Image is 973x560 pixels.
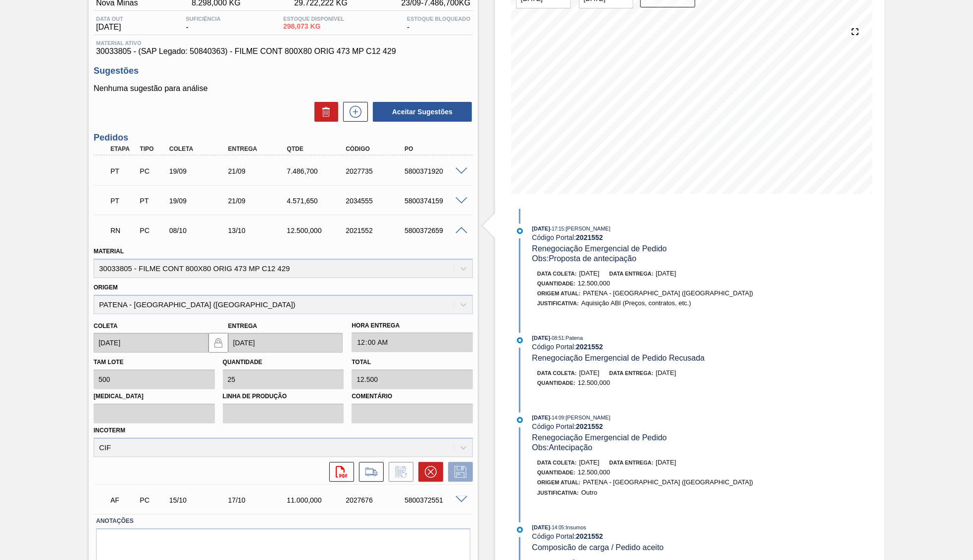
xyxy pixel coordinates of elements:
[324,462,354,482] div: Abrir arquivo PDF
[564,524,586,530] span: : Insumos
[550,415,564,420] span: - 14:09
[368,101,473,123] div: Aceitar Sugestões
[96,514,470,528] label: Anotações
[532,254,637,263] span: Obs: Proposta de antecipação
[94,66,473,76] h3: Sugestões
[183,16,223,32] div: -
[532,422,768,430] div: Código Portal:
[532,532,768,540] div: Código Portal:
[517,337,523,343] img: atual
[167,167,233,175] div: 19/09/2025
[537,280,575,286] span: Quantidade :
[212,337,224,349] img: locked
[537,490,579,496] span: Justificativa:
[108,145,139,152] div: Etapa
[532,543,664,552] span: Composicão de carga / Pedido aceito
[579,369,600,376] span: [DATE]
[517,527,523,533] img: atual
[407,16,470,22] span: Estoque Bloqueado
[656,459,676,466] span: [DATE]
[226,145,292,152] div: Entrega
[384,462,413,482] div: Informar alteração no pedido
[96,47,470,56] span: 30033805 - (SAP Legado: 50840363) - FILME CONT 800X80 ORIG 473 MP C12 429
[532,335,550,341] span: [DATE]
[94,359,123,366] label: Tam lote
[402,167,468,175] div: 5800371920
[581,489,598,496] span: Outro
[583,478,753,486] span: PATENA - [GEOGRAPHIC_DATA] ([GEOGRAPHIC_DATA])
[96,16,123,22] span: Data out
[283,16,344,22] span: Estoque Disponível
[656,270,676,277] span: [DATE]
[137,496,168,504] div: Pedido de Compra
[283,23,344,30] span: 298,073 KG
[537,380,575,386] span: Quantidade :
[94,133,473,143] h3: Pedidos
[96,23,123,32] span: [DATE]
[402,197,468,205] div: 5800374159
[517,417,523,423] img: atual
[443,462,473,482] div: Salvar Pedido
[413,462,443,482] div: Cancelar pedido
[226,197,292,205] div: 21/09/2025
[352,319,473,333] label: Hora Entrega
[537,290,580,296] span: Origem Atual:
[343,496,409,504] div: 2027676
[167,197,233,205] div: 19/09/2025
[402,145,468,152] div: PO
[610,271,654,277] span: Data entrega:
[581,299,691,307] span: Aquisição ABI (Preços, contratos, etc.)
[576,343,603,351] strong: 2021552
[532,433,667,442] span: Renegociação Emergencial de Pedido
[537,300,579,306] span: Justificativa:
[228,323,257,329] label: Entrega
[610,460,654,466] span: Data entrega:
[550,525,564,530] span: - 14:05
[167,145,233,152] div: Coleta
[343,167,409,175] div: 2027735
[532,443,593,452] span: Obs: Antecipação
[228,333,343,353] input: dd/mm/yyyy
[226,227,292,234] div: 13/10/2025
[167,496,233,504] div: 15/10/2025
[402,496,468,504] div: 5800372551
[579,270,600,277] span: [DATE]
[284,496,350,504] div: 11.000,000
[352,389,473,404] label: Comentário
[576,422,603,430] strong: 2021552
[137,167,168,175] div: Pedido de Compra
[564,415,611,420] span: : [PERSON_NAME]
[532,415,550,420] span: [DATE]
[537,370,577,376] span: Data coleta:
[167,227,233,234] div: 08/10/2025
[96,40,470,46] span: Material ativo
[284,167,350,175] div: 7.486,700
[309,102,338,122] div: Excluir Sugestões
[338,102,368,122] div: Nova sugestão
[532,233,768,241] div: Código Portal:
[284,227,350,234] div: 12.500,000
[550,335,564,341] span: - 08:51
[137,145,168,152] div: Tipo
[94,248,124,255] label: Material
[537,460,577,466] span: Data coleta:
[537,271,577,277] span: Data coleta:
[110,496,136,504] p: AF
[532,226,550,232] span: [DATE]
[537,479,580,485] span: Origem Atual:
[532,354,705,362] span: Renegociação Emergencial de Pedido Recusada
[532,244,667,253] span: Renegociação Emergencial de Pedido
[343,197,409,205] div: 2034555
[402,227,468,234] div: 5800372659
[343,145,409,152] div: Código
[579,459,600,466] span: [DATE]
[537,469,575,475] span: Quantidade :
[373,102,472,122] button: Aceitar Sugestões
[226,167,292,175] div: 21/09/2025
[94,323,117,329] label: Coleta
[532,343,768,351] div: Código Portal:
[108,190,139,212] div: Pedido em Trânsito
[94,389,215,404] label: [MEDICAL_DATA]
[656,369,676,376] span: [DATE]
[564,335,583,341] span: : Patena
